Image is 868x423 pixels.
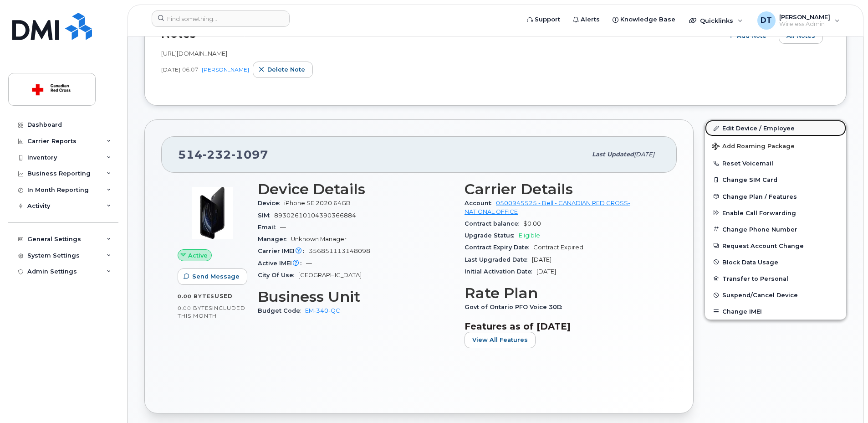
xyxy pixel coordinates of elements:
[178,268,247,285] button: Send Message
[253,62,313,78] button: Delete note
[779,21,830,28] span: Wireless Admin
[178,305,212,311] span: 0.00 Bytes
[182,66,198,73] span: 06:07
[258,200,284,206] span: Device
[465,200,496,206] span: Account
[178,148,268,161] span: 514
[258,236,291,242] span: Manager
[178,293,214,299] span: 0.00 Bytes
[258,260,306,267] span: Active IMEI
[519,232,540,239] span: Eligible
[214,293,233,299] span: used
[606,10,682,29] a: Knowledge Base
[536,268,556,275] span: [DATE]
[280,224,286,231] span: —
[465,321,660,332] h3: Features as of [DATE]
[188,251,208,260] span: Active
[465,285,660,301] h3: Rate Plan
[267,65,305,74] span: Delete note
[705,270,846,287] button: Transfer to Personal
[532,256,551,263] span: [DATE]
[705,171,846,188] button: Change SIM Card
[722,209,796,216] span: Enable Call Forwarding
[465,256,532,263] span: Last Upgraded Date
[298,272,362,279] span: [GEOGRAPHIC_DATA]
[465,232,519,239] span: Upgrade Status
[465,244,533,251] span: Contract Expiry Date
[705,254,846,270] button: Block Data Usage
[705,155,846,171] button: Reset Voicemail
[634,151,654,158] span: [DATE]
[567,10,606,29] a: Alerts
[761,15,772,26] span: DT
[705,205,846,221] button: Enable Call Forwarding
[465,220,523,227] span: Contract balance
[705,120,846,136] a: Edit Device / Employee
[203,148,231,161] span: 232
[705,303,846,320] button: Change IMEI
[258,248,309,254] span: Carrier IMEI
[185,186,240,240] img: image20231002-3703462-2fle3a.jpeg
[620,15,675,24] span: Knowledge Base
[683,11,749,30] div: Quicklinks
[722,292,798,299] span: Suspend/Cancel Device
[705,287,846,303] button: Suspend/Cancel Device
[521,10,567,29] a: Support
[705,188,846,205] button: Change Plan / Features
[712,143,795,151] span: Add Roaming Package
[291,236,347,242] span: Unknown Manager
[705,221,846,237] button: Change Phone Number
[306,260,312,267] span: —
[284,200,351,206] span: iPhone SE 2020 64GB
[274,212,356,219] span: 89302610104390366884
[700,17,733,24] span: Quicklinks
[258,272,298,279] span: City Of Use
[722,193,797,200] span: Change Plan / Features
[465,268,536,275] span: Initial Activation Date
[258,289,454,305] h3: Business Unit
[523,220,541,227] span: $0.00
[465,181,660,197] h3: Carrier Details
[592,151,634,158] span: Last updated
[751,11,846,30] div: Dragos Tudose
[779,13,830,21] span: [PERSON_NAME]
[465,304,567,310] span: Govt of Ontario PFO Voice 30D
[305,307,340,314] a: EM-340-QC
[705,136,846,155] button: Add Roaming Package
[258,224,280,231] span: Email
[258,181,454,197] h3: Device Details
[231,148,268,161] span: 1097
[161,50,227,57] span: [URL][DOMAIN_NAME]
[258,212,274,219] span: SIM
[465,200,630,215] a: 0500945525 - Bell - CANADIAN RED CROSS- NATIONAL OFFICE
[581,15,600,24] span: Alerts
[705,237,846,254] button: Request Account Change
[258,307,305,314] span: Budget Code
[202,66,249,73] a: [PERSON_NAME]
[161,66,180,73] span: [DATE]
[152,10,290,27] input: Find something...
[533,244,583,251] span: Contract Expired
[192,272,240,281] span: Send Message
[309,248,370,254] span: 356851113148098
[465,332,536,348] button: View All Features
[472,335,528,344] span: View All Features
[535,15,560,24] span: Support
